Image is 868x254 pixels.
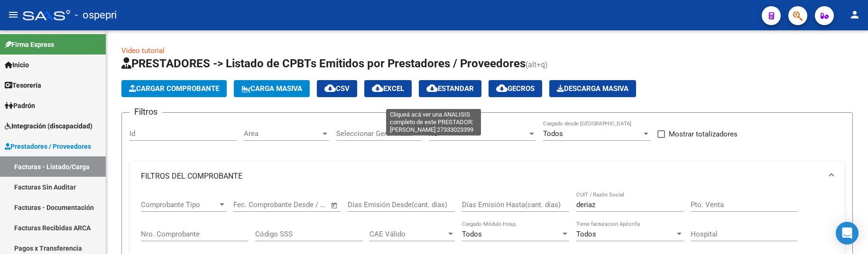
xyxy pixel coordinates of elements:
input: Fecha inicio [233,200,272,209]
span: Carga Masiva [241,84,302,93]
span: No [429,129,438,138]
input: Fecha fin [280,200,326,209]
button: Estandar [419,80,481,97]
mat-panel-title: FILTROS DEL COMPROBANTE [141,171,822,181]
div: Open Intercom Messenger [836,222,859,245]
button: Open calendar [329,200,340,211]
mat-icon: person [849,9,860,20]
span: Tesorería [5,80,41,91]
mat-expansion-panel-header: FILTROS DEL COMPROBANTE [129,161,845,191]
app-download-masive: Descarga masiva de comprobantes (adjuntos) [549,80,636,97]
span: CAE Válido [369,230,446,238]
span: - ospepri [75,5,117,26]
mat-icon: menu [8,9,19,20]
span: CSV [324,84,350,93]
mat-icon: cloud_download [426,82,438,94]
span: Comprobante Tipo [141,200,218,209]
h3: Filtros [129,105,162,118]
mat-icon: cloud_download [324,82,336,94]
a: Video tutorial [121,46,165,55]
mat-icon: cloud_download [496,82,508,94]
span: Estandar [426,84,474,93]
span: Area [244,129,321,138]
span: Integración (discapacidad) [5,121,92,131]
span: Todos [576,230,596,238]
span: Inicio [5,60,29,70]
span: Todos [462,230,482,238]
span: Mostrar totalizadores [669,128,738,140]
span: PRESTADORES -> Listado de CPBTs Emitidos por Prestadores / Proveedores [121,57,526,70]
button: Carga Masiva [234,80,310,97]
button: CSV [317,80,357,97]
span: Descarga Masiva [557,84,628,93]
span: Gecros [496,84,535,93]
button: Cargar Comprobante [121,80,227,97]
span: Seleccionar Gerenciador [336,129,413,138]
button: Gecros [489,80,542,97]
span: EXCEL [372,84,404,93]
span: Prestadores / Proveedores [5,141,91,152]
span: (alt+q) [526,60,548,69]
span: Firma Express [5,39,54,50]
button: EXCEL [364,80,412,97]
span: Todos [543,129,563,138]
button: Descarga Masiva [549,80,636,97]
span: Padrón [5,100,35,111]
mat-icon: cloud_download [372,82,383,94]
span: Cargar Comprobante [129,84,219,93]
